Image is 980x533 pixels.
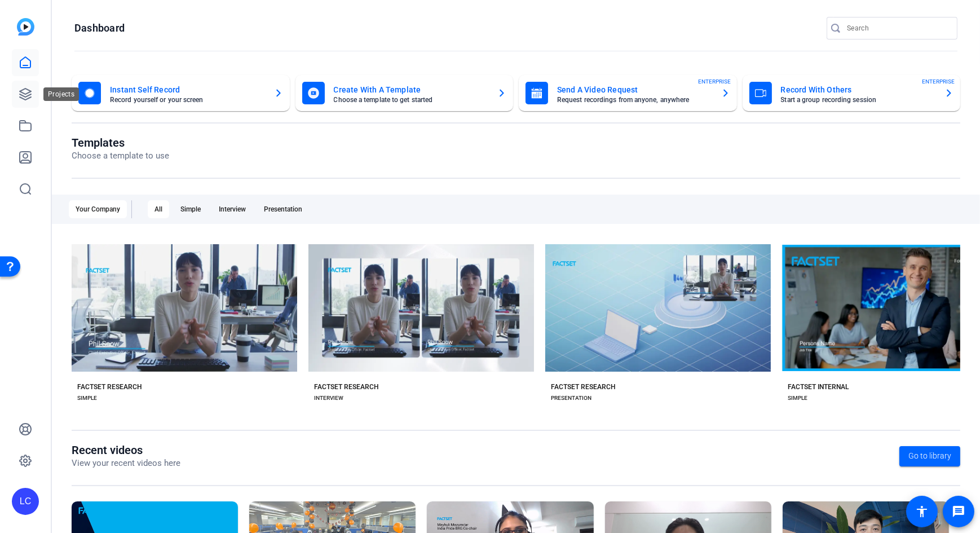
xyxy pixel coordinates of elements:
[72,149,169,162] p: Choose a template to use
[17,18,34,36] img: blue-gradient.svg
[72,75,290,111] button: Instant Self RecordRecord yourself or your screen
[557,96,712,103] mat-card-subtitle: Request recordings from anyone, anywhere
[257,200,309,218] div: Presentation
[781,96,936,103] mat-card-subtitle: Start a group recording session
[314,394,343,403] div: INTERVIEW
[74,21,125,35] h1: Dashboard
[557,83,712,96] mat-card-title: Send A Video Request
[915,505,929,518] mat-icon: accessibility
[314,382,379,391] div: FACTSET RESEARCH
[519,75,737,111] button: Send A Video RequestRequest recordings from anyone, anywhereENTERPRISE
[699,77,731,86] span: ENTERPRISE
[212,200,253,218] div: Interview
[743,75,961,111] button: Record With OthersStart a group recording sessionENTERPRISE
[174,200,208,218] div: Simple
[110,96,265,103] mat-card-subtitle: Record yourself or your screen
[551,382,616,391] div: FACTSET RESEARCH
[922,77,955,86] span: ENTERPRISE
[334,96,489,103] mat-card-subtitle: Choose a template to get started
[72,457,180,470] p: View your recent videos here
[69,200,127,218] div: Your Company
[334,83,489,96] mat-card-title: Create With A Template
[77,394,97,403] div: SIMPLE
[12,488,39,515] div: LC
[72,136,169,149] h1: Templates
[847,21,948,35] input: Search
[788,382,849,391] div: FACTSET INTERNAL
[908,450,951,462] span: Go to library
[110,83,265,96] mat-card-title: Instant Self Record
[295,75,514,111] button: Create With A TemplateChoose a template to get started
[43,87,79,101] div: Projects
[72,443,180,457] h1: Recent videos
[788,394,807,403] div: SIMPLE
[899,446,960,466] a: Go to library
[551,394,591,403] div: PRESENTATION
[781,83,936,96] mat-card-title: Record With Others
[148,200,169,218] div: All
[952,505,965,518] mat-icon: message
[77,382,142,391] div: FACTSET RESEARCH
